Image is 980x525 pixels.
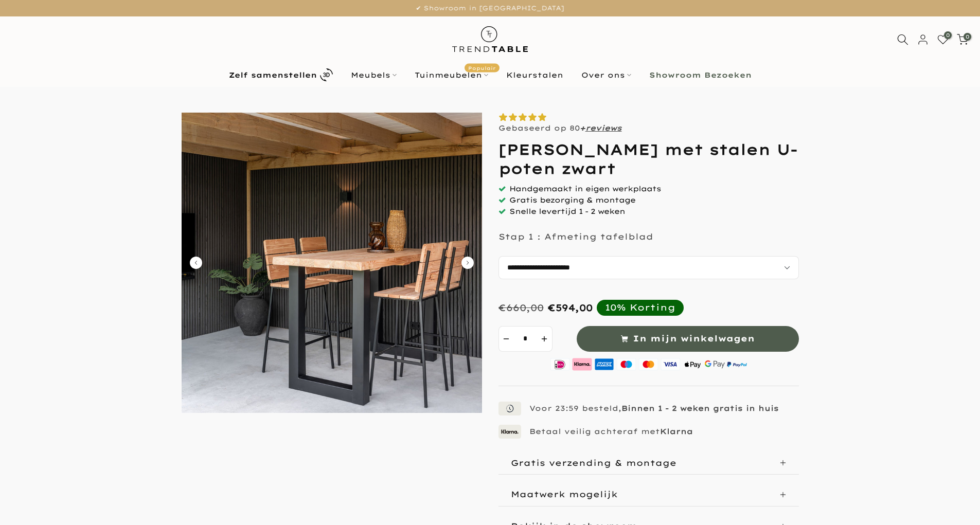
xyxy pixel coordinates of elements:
[660,427,693,436] strong: Klarna
[621,404,779,413] strong: Binnen 1 - 2 weken gratis in huis
[585,123,622,133] a: reviews
[509,207,625,216] span: Snelle levertijd 1 - 2 weken
[580,123,585,133] strong: +
[229,71,317,79] b: Zelf samenstellen
[220,66,342,84] a: Zelf samenstellen
[577,326,799,352] button: In mijn winkelwagen
[957,34,968,45] a: 0
[509,195,635,205] span: Gratis bezorging & montage
[342,69,405,81] a: Meubels
[944,31,952,39] span: 0
[529,404,779,413] p: Voor 23:59 besteld,
[548,302,593,314] div: €594,00
[445,16,535,62] img: trend-table
[498,123,622,133] p: Gebaseerd op 80
[498,231,653,242] p: Stap 1 : Afmeting tafelblad
[461,257,474,269] button: Carousel Next Arrow
[364,417,422,475] img: Douglas bartafel met stalen U-poten zwart
[509,184,661,193] span: Handgemaakt in eigen werkplaats
[640,69,760,81] a: Showroom Bezoeken
[13,3,967,14] p: ✔ Showroom in [GEOGRAPHIC_DATA]
[605,302,675,313] div: 10% Korting
[424,417,483,475] img: Douglas bartafel met stalen U-poten zwart gepoedercoat
[964,33,971,41] span: 0
[514,326,537,352] input: Quantity
[242,417,300,475] img: Douglas bartafel met stalen U-poten zwart
[572,69,640,81] a: Over ons
[182,113,482,413] img: Douglas bartafel met stalen U-poten zwart
[498,140,799,178] h1: [PERSON_NAME] met stalen U-poten zwart
[498,326,514,352] button: decrement
[498,256,799,279] select: autocomplete="off"
[649,71,752,79] b: Showroom Bezoeken
[937,34,949,45] a: 0
[405,69,497,81] a: TuinmeubelenPopulair
[511,458,676,468] p: Gratis verzending & montage
[633,331,755,346] span: In mijn winkelwagen
[511,489,618,499] p: Maatwerk mogelijk
[498,302,544,314] div: €660,00
[182,417,240,475] img: Douglas bartafel met stalen U-poten zwart
[465,63,500,72] span: Populair
[303,417,361,475] img: Douglas bartafel met stalen U-poten zwart
[537,326,553,352] button: increment
[529,427,693,436] p: Betaal veilig achteraf met
[497,69,572,81] a: Kleurstalen
[190,257,202,269] button: Carousel Back Arrow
